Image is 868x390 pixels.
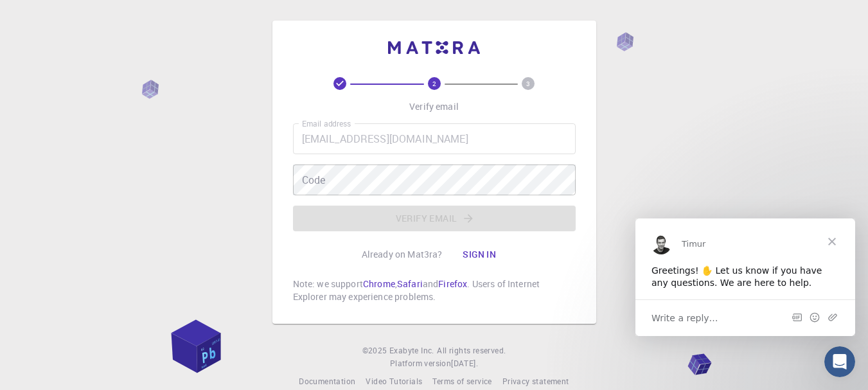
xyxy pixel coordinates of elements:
a: Terms of service [432,375,492,388]
a: Privacy statement [502,375,569,388]
text: 2 [432,79,436,88]
iframe: Intercom live chat [824,346,855,377]
span: [DATE] . [451,358,478,368]
a: [DATE]. [451,357,478,370]
span: © 2025 [362,344,389,357]
a: Exabyte Inc. [389,344,434,357]
a: Video Tutorials [366,375,422,388]
a: Chrome [363,278,395,290]
a: Firefox [438,278,467,290]
p: Verify email [409,100,459,113]
label: Email address [302,118,351,129]
iframe: Intercom live chat message [635,218,855,336]
a: Safari [397,278,423,290]
a: Documentation [299,375,355,388]
span: Video Tutorials [366,376,422,386]
span: Privacy statement [502,376,569,386]
span: Terms of service [432,376,492,386]
button: Sign in [452,242,506,267]
p: Note: we support , and . Users of Internet Explorer may experience problems. [293,278,576,303]
p: Already on Mat3ra? [362,248,443,261]
span: Exabyte Inc. [389,345,434,355]
text: 3 [526,79,530,88]
span: Platform version [390,357,451,370]
span: All rights reserved. [437,344,506,357]
span: Documentation [299,376,355,386]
